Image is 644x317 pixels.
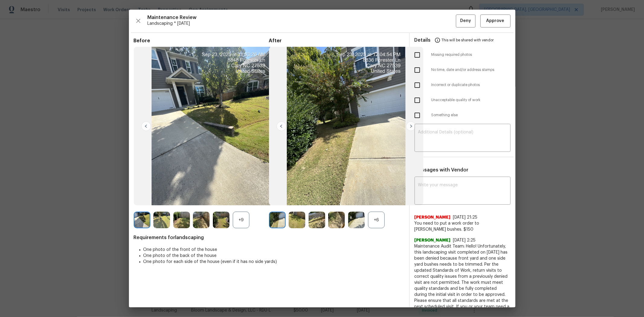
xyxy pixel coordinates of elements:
div: Incorrect or duplicate photos [410,78,515,93]
span: Incorrect or duplicate photos [431,82,511,88]
span: [PERSON_NAME] [415,214,451,220]
span: Before [134,38,269,44]
li: One photo of the back of the house [143,253,404,259]
div: Unacceptable quality of work [410,93,515,108]
img: left-chevron-button-url [277,121,286,131]
span: Unacceptable quality of work [431,98,511,103]
span: No time, date and/or address stamps [431,67,511,72]
span: Missing required photos [431,52,511,57]
span: Something else [431,113,511,118]
span: This will be shared with vendor [442,33,494,47]
span: [DATE] 2:25 [453,238,476,242]
span: [DATE] 21:25 [453,215,478,219]
li: One photo for each side of the house (even if it has no side yards) [143,259,404,265]
span: You need to put a work order to [PERSON_NAME] bushes. $150 [415,220,511,232]
span: Maintenance Review [148,14,456,21]
span: After [269,38,404,44]
div: +6 [368,212,385,228]
span: Requirements for landscaping [134,235,404,241]
span: Approve [486,17,505,25]
div: +9 [233,212,249,228]
li: One photo of the front of the house [143,247,404,253]
button: Deny [456,14,476,27]
img: right-chevron-button-url [406,121,416,131]
div: No time, date and/or address stamps [410,62,515,78]
img: left-chevron-button-url [141,121,151,131]
span: Details [415,33,431,47]
button: Approve [480,14,511,27]
span: [PERSON_NAME] [415,237,451,243]
span: Messages with Vendor [415,168,469,172]
span: Landscaping * [DATE] [148,21,456,27]
div: Missing required photos [410,47,515,62]
div: Something else [410,108,515,123]
span: Deny [460,17,471,25]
